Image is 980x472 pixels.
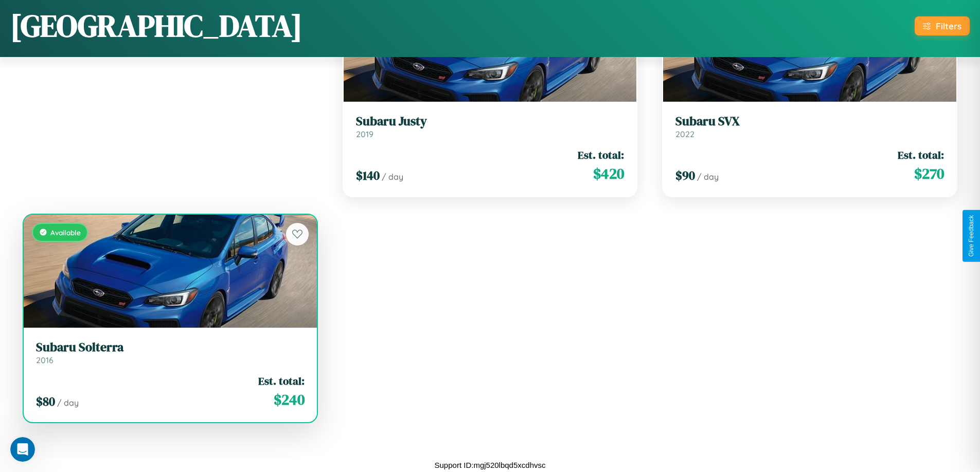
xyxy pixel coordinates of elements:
[10,437,35,462] iframe: Intercom live chat
[914,163,944,184] span: $ 270
[578,147,624,162] span: Est. total:
[675,167,695,184] span: $ 90
[356,114,625,139] a: Subaru Justy2019
[697,172,719,182] span: / day
[675,114,944,129] h3: Subaru SVX
[10,5,302,47] h1: [GEOGRAPHIC_DATA]
[898,147,944,162] span: Est. total:
[915,16,970,35] button: Filters
[36,340,305,355] h3: Subaru Solterra
[936,21,961,31] div: Filters
[356,129,373,139] span: 2019
[50,228,81,237] span: Available
[36,393,55,410] span: $ 80
[356,167,380,184] span: $ 140
[435,458,546,472] p: Support ID: mgj520lbqd5xcdhvsc
[968,215,975,257] div: Give Feedback
[593,163,624,184] span: $ 420
[382,172,403,182] span: / day
[36,355,54,365] span: 2016
[356,114,625,129] h3: Subaru Justy
[675,114,944,139] a: Subaru SVX2022
[36,340,305,365] a: Subaru Solterra2016
[57,398,79,408] span: / day
[258,373,305,388] span: Est. total:
[675,129,694,139] span: 2022
[274,389,305,410] span: $ 240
